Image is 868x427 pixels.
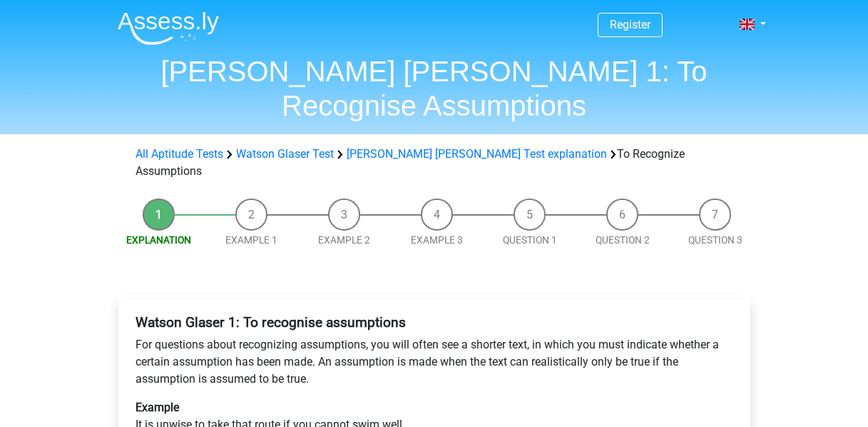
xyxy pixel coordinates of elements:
a: [PERSON_NAME] [PERSON_NAME] Test explanation [347,147,607,161]
a: Watson Glaser Test [236,147,334,161]
a: All Aptitude Tests [136,147,223,161]
a: Question 2 [596,234,650,246]
p: For questions about recognizing assumptions, you will often see a shorter text, in which you must... [136,336,733,388]
a: Register [610,18,650,31]
b: Example [136,401,179,414]
a: Question 3 [688,234,742,246]
div: To Recognize Assumptions [130,146,739,180]
b: Watson Glaser 1: To recognise assumptions [136,314,406,331]
a: Example 1 [225,234,277,246]
img: Assessly [118,11,219,45]
a: Explanation [126,234,191,246]
a: Example 3 [411,234,463,246]
h1: [PERSON_NAME] [PERSON_NAME] 1: To Recognise Assumptions [106,54,762,123]
a: Example 2 [318,234,370,246]
a: Question 1 [503,234,557,246]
